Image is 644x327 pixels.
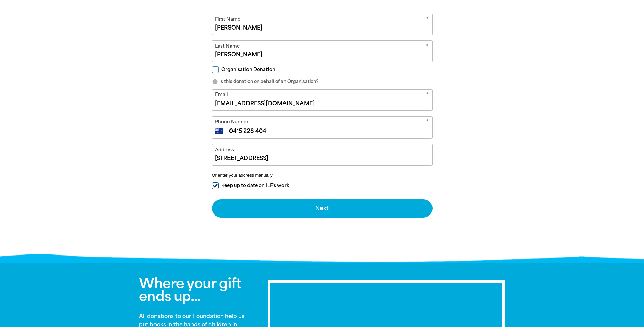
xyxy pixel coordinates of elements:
[212,182,219,189] input: Keep up to date on ILF's work
[212,199,433,218] button: Next
[212,66,219,73] input: Organisation Donation
[212,173,433,178] button: Or enter your address manually
[426,118,429,127] i: Required
[212,79,218,85] i: info
[139,275,241,305] span: Where your gift ends up...
[221,66,275,73] span: Organisation Donation
[221,182,289,189] span: Keep up to date on ILF's work
[212,78,433,85] p: Is this donation on behalf of an Organisation?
